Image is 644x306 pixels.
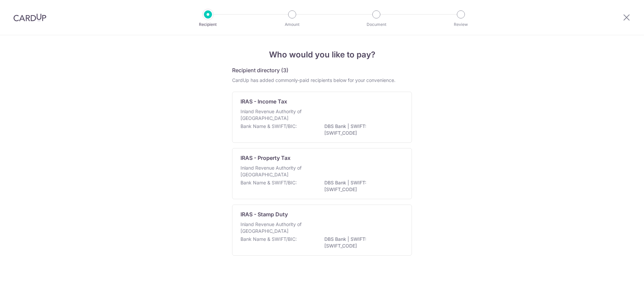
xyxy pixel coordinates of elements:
p: DBS Bank | SWIFT: [SWIFT_CODE] [324,179,399,193]
p: Amount [267,21,317,28]
img: CardUp [13,13,46,21]
p: DBS Bank | SWIFT: [SWIFT_CODE] [324,123,399,136]
p: DBS Bank | SWIFT: [SWIFT_CODE] [324,236,399,249]
p: Inland Revenue Authority of [GEOGRAPHIC_DATA] [240,165,312,178]
p: IRAS - Property Tax [240,154,290,162]
p: Document [352,21,401,28]
p: Bank Name & SWIFT/BIC: [240,179,297,186]
p: Inland Revenue Authority of [GEOGRAPHIC_DATA] [240,221,312,234]
p: IRAS - Income Tax [240,97,287,105]
p: Inland Revenue Authority of [GEOGRAPHIC_DATA] [240,108,312,122]
p: Recipient [183,21,233,28]
p: Bank Name & SWIFT/BIC: [240,123,297,130]
p: Review [436,21,486,28]
iframe: Opens a widget where you can find more information [601,286,637,303]
h4: Who would you like to pay? [232,49,412,61]
p: IRAS - Stamp Duty [240,210,288,218]
p: Bank Name & SWIFT/BIC: [240,236,297,243]
h5: Recipient directory (3) [232,66,288,74]
div: CardUp has added commonly-paid recipients below for your convenience. [232,77,412,84]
